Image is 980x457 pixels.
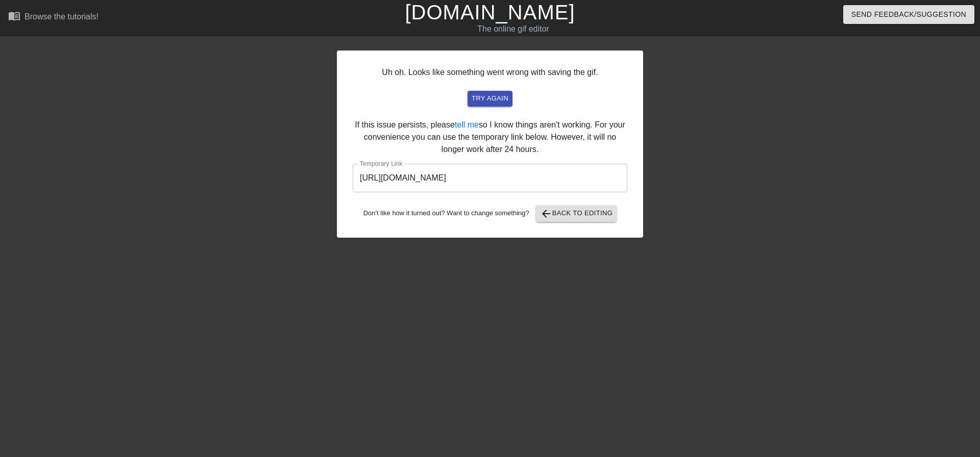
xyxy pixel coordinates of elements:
[353,206,627,222] div: Don't like how it turned out? Want to change something?
[8,10,99,26] a: Browse the tutorials!
[540,208,552,220] span: arrow_back
[332,23,695,35] div: The online gif editor
[851,8,966,21] span: Send Feedback/Suggestion
[8,10,20,22] span: menu_book
[353,164,627,192] input: bare
[468,91,512,107] button: try again
[843,5,974,24] button: Send Feedback/Suggestion
[455,120,479,129] a: tell me
[337,50,643,238] div: Uh oh. Looks like something went wrong with saving the gif. If this issue persists, please so I k...
[405,1,575,23] a: [DOMAIN_NAME]
[472,93,508,105] span: try again
[540,208,613,220] span: Back to Editing
[536,206,617,222] button: Back to Editing
[24,12,99,21] div: Browse the tutorials!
